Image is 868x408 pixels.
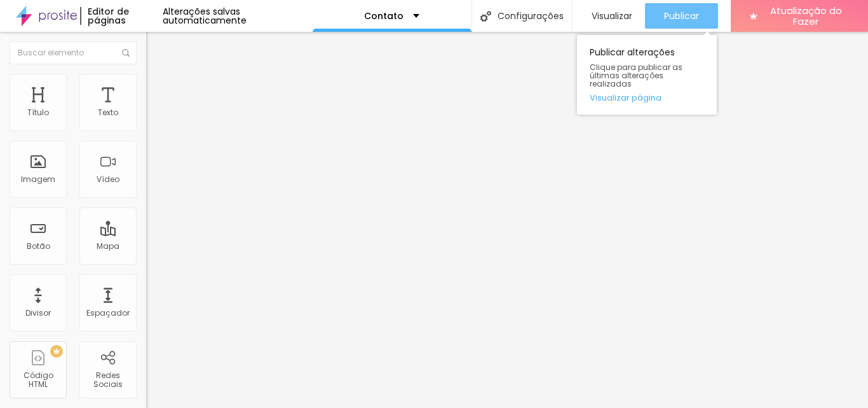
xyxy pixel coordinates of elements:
[770,4,842,28] font: Atualização do Fazer
[88,5,129,27] font: Editor de páginas
[590,92,661,104] font: Visualizar página
[93,370,123,390] font: Redes Sociais
[573,3,645,29] button: Visualizar
[27,107,49,118] font: Título
[97,241,119,251] font: Mapa
[664,10,699,22] font: Publicar
[24,370,53,390] font: Código HTML
[590,46,675,59] font: Publicar alterações
[364,10,403,22] font: Contato
[21,174,55,185] font: Imagem
[122,49,130,57] img: Ícone
[86,307,130,318] font: Espaçador
[98,107,118,118] font: Texto
[480,11,491,22] img: Ícone
[10,41,137,64] input: Buscar elemento
[592,10,632,22] font: Visualizar
[590,94,704,102] a: Visualizar página
[27,241,50,251] font: Botão
[645,3,718,29] button: Publicar
[25,307,51,318] font: Divisor
[590,62,682,89] font: Clique para publicar as últimas alterações realizadas
[498,10,564,22] font: Configurações
[163,5,247,27] font: Alterações salvas automaticamente
[97,174,119,185] font: Vídeo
